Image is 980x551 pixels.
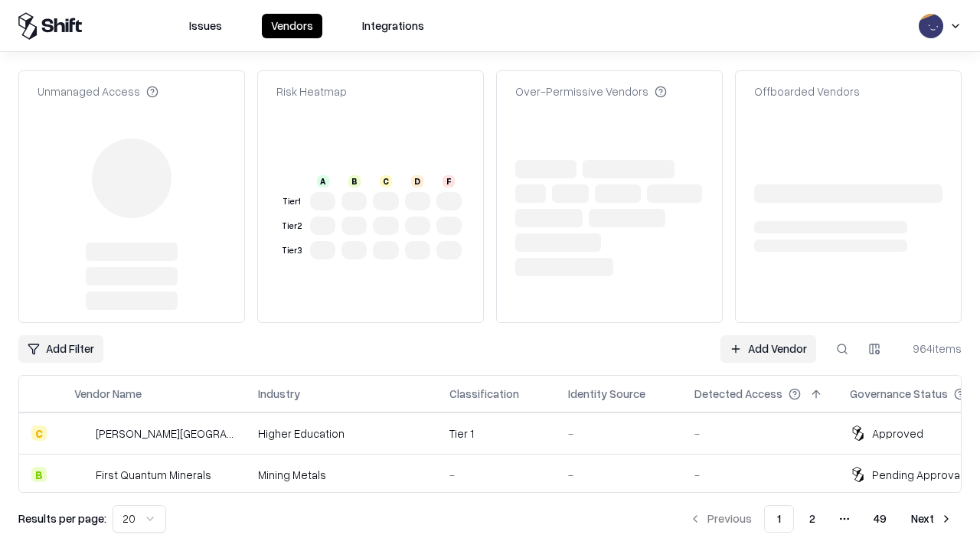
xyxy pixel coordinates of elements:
[74,467,90,482] img: First Quantum Minerals
[797,505,828,533] button: 2
[279,195,304,208] div: Tier 1
[443,175,455,187] div: F
[850,386,948,402] div: Governance Status
[694,425,825,442] div: -
[180,14,231,38] button: Issues
[31,467,47,482] div: B
[258,425,425,442] div: Higher Education
[515,83,667,99] div: Over-Permissive Vendors
[720,335,816,363] a: Add Vendor
[96,425,234,442] div: [PERSON_NAME][GEOGRAPHIC_DATA]
[449,467,544,483] div: -
[380,175,392,187] div: C
[411,175,423,187] div: D
[279,244,304,257] div: Tier 3
[680,505,962,533] nav: pagination
[38,83,158,99] div: Unmanaged Access
[872,425,923,442] div: Approved
[861,505,899,533] button: 49
[96,467,211,483] div: First Quantum Minerals
[449,386,519,402] div: Classification
[348,175,361,187] div: B
[258,386,300,402] div: Industry
[872,467,962,483] div: Pending Approval
[258,467,425,483] div: Mining Metals
[18,510,106,527] p: Results per page:
[317,175,329,187] div: A
[900,341,962,357] div: 964 items
[74,425,90,441] img: Reichman University
[568,386,645,402] div: Identity Source
[279,220,304,233] div: Tier 2
[568,467,670,483] div: -
[353,14,433,38] button: Integrations
[568,425,670,442] div: -
[694,467,825,483] div: -
[902,505,962,533] button: Next
[764,505,794,533] button: 1
[18,335,103,363] button: Add Filter
[74,386,142,402] div: Vendor Name
[694,386,782,402] div: Detected Access
[754,83,860,99] div: Offboarded Vendors
[276,83,347,99] div: Risk Heatmap
[262,14,322,38] button: Vendors
[449,425,544,442] div: Tier 1
[31,425,47,441] div: C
